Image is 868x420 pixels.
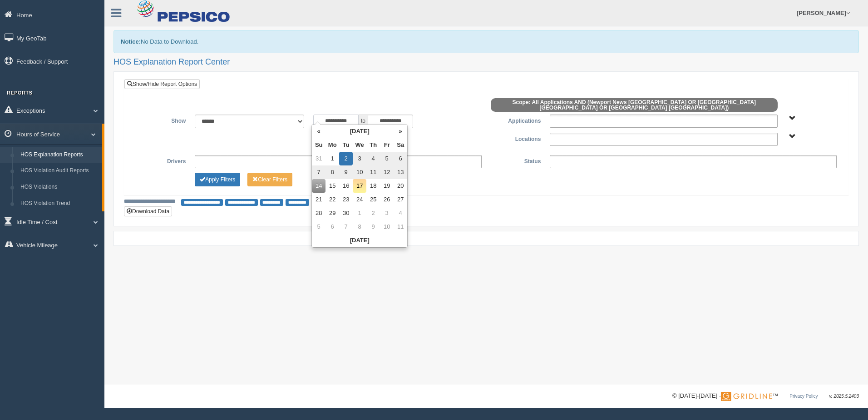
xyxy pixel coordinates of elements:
a: Show/Hide Report Options [124,79,200,89]
a: Privacy Policy [789,394,818,399]
td: 1 [353,206,366,220]
td: 8 [353,220,366,234]
button: Change Filter Options [247,173,292,186]
th: » [394,125,407,138]
th: Fr [380,138,394,152]
td: 30 [339,206,353,220]
td: 16 [339,179,353,193]
th: Th [366,138,380,152]
td: 5 [312,220,325,234]
td: 13 [394,165,407,179]
td: 31 [312,152,325,165]
td: 20 [394,179,407,193]
th: [DATE] [325,125,394,138]
td: 26 [380,193,394,206]
td: 17 [353,179,366,193]
th: Mo [325,138,339,152]
td: 1 [325,152,339,165]
img: Gridline [721,392,772,401]
th: Su [312,138,325,152]
th: Sa [394,138,407,152]
td: 8 [325,165,339,179]
button: Change Filter Options [195,173,240,186]
b: Notice: [121,38,141,45]
label: Locations [486,133,545,144]
span: Scope: All Applications AND (Newport News [GEOGRAPHIC_DATA] OR [GEOGRAPHIC_DATA] [GEOGRAPHIC_DATA... [491,98,778,112]
td: 24 [353,193,366,206]
td: 3 [353,152,366,165]
button: Download Data [124,206,172,216]
td: 27 [394,193,407,206]
th: « [312,125,325,138]
td: 7 [339,220,353,234]
td: 2 [339,152,353,165]
label: Drivers [131,155,190,166]
label: Show [131,115,190,125]
label: Status [486,155,545,166]
td: 9 [366,220,380,234]
td: 4 [394,206,407,220]
td: 14 [312,179,325,193]
a: HOS Violation Trend [16,195,102,212]
td: 28 [312,206,325,220]
td: 23 [339,193,353,206]
div: No Data to Download. [113,30,859,53]
a: HOS Violation Audit Reports [16,163,102,179]
td: 4 [366,152,380,165]
td: 25 [366,193,380,206]
td: 7 [312,165,325,179]
td: 10 [380,220,394,234]
th: [DATE] [312,234,407,247]
td: 5 [380,152,394,165]
span: v. 2025.5.2403 [829,394,859,399]
td: 6 [325,220,339,234]
td: 22 [325,193,339,206]
td: 12 [380,165,394,179]
a: HOS Violations [16,179,102,195]
td: 6 [394,152,407,165]
a: HOS Explanation Reports [16,147,102,163]
td: 9 [339,165,353,179]
td: 15 [325,179,339,193]
td: 21 [312,193,325,206]
th: Tu [339,138,353,152]
th: We [353,138,366,152]
td: 2 [366,206,380,220]
td: 10 [353,165,366,179]
h2: HOS Explanation Report Center [113,58,859,67]
td: 3 [380,206,394,220]
span: to [359,115,368,128]
td: 29 [325,206,339,220]
td: 11 [394,220,407,234]
td: 19 [380,179,394,193]
div: © [DATE]-[DATE] - ™ [672,391,859,401]
td: 11 [366,165,380,179]
td: 18 [366,179,380,193]
label: Applications [486,115,545,125]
